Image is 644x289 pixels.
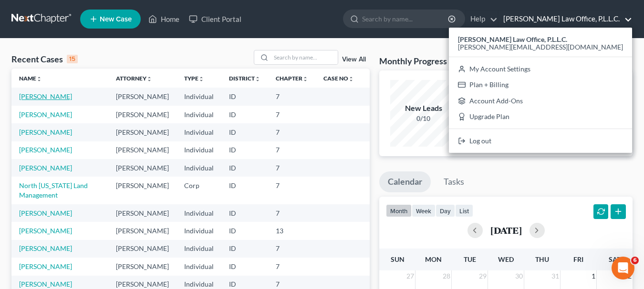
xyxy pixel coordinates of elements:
td: [PERSON_NAME] [108,258,177,275]
td: Individual [177,204,221,222]
td: [PERSON_NAME] [108,222,177,239]
td: Individual [177,106,221,123]
a: [PERSON_NAME] [19,262,72,270]
span: 27 [405,270,415,282]
span: 29 [478,270,488,282]
td: [PERSON_NAME] [108,177,177,204]
span: 6 [631,257,639,264]
h3: Monthly Progress [379,55,447,67]
i: unfold_more [348,76,354,82]
button: week [412,204,436,217]
div: 15 [67,55,78,63]
td: [PERSON_NAME] [108,240,177,258]
i: unfold_more [255,76,260,82]
a: My Account Settings [449,61,632,77]
td: ID [221,88,268,105]
span: New Case [100,16,132,23]
td: 7 [268,123,316,141]
td: ID [221,204,268,222]
span: Mon [425,255,442,263]
span: Thu [535,255,549,263]
div: 0/10 [390,114,457,123]
a: [PERSON_NAME] [19,227,72,235]
a: [PERSON_NAME] [19,280,72,288]
td: Individual [177,222,221,239]
h2: [DATE] [490,225,522,235]
td: 7 [268,177,316,204]
a: Calendar [379,171,431,192]
td: ID [221,141,268,159]
strong: [PERSON_NAME] Law Office, P.L.L.C. [458,35,567,43]
a: Upgrade Plan [449,109,632,125]
td: 7 [268,141,316,159]
td: ID [221,222,268,239]
div: New Leads [390,103,457,114]
td: ID [221,258,268,275]
span: 30 [514,270,524,282]
a: Home [144,10,184,28]
i: unfold_more [198,76,204,82]
td: ID [221,106,268,123]
a: Client Portal [184,10,246,28]
button: month [386,204,412,217]
a: Account Add-Ons [449,93,632,109]
a: North [US_STATE] Land Management [19,181,88,199]
input: Search by name... [362,10,449,28]
td: ID [221,159,268,177]
td: [PERSON_NAME] [108,123,177,141]
i: unfold_more [146,76,152,82]
span: 1 [591,270,596,282]
a: Plan + Billing [449,77,632,93]
td: [PERSON_NAME] [108,204,177,222]
td: ID [221,240,268,258]
a: Case Nounfold_more [323,75,354,82]
a: Tasks [435,171,473,192]
span: 31 [551,270,560,282]
td: 7 [268,258,316,275]
div: Recent Cases [11,53,78,65]
td: 7 [268,204,316,222]
iframe: Intercom live chat [612,257,634,279]
a: [PERSON_NAME] [19,146,72,154]
td: Individual [177,258,221,275]
td: Individual [177,240,221,258]
a: [PERSON_NAME] [19,128,72,136]
td: Corp [177,177,221,204]
a: Nameunfold_more [19,75,42,82]
span: Wed [498,255,514,263]
span: 28 [442,270,451,282]
a: [PERSON_NAME] [19,244,72,252]
td: 7 [268,88,316,105]
a: Help [466,10,498,28]
td: [PERSON_NAME] [108,141,177,159]
input: Search by name... [271,50,338,64]
a: [PERSON_NAME] [19,92,72,100]
span: Sun [391,255,405,263]
div: [PERSON_NAME] Law Office, P.L.L.C. [449,28,632,153]
button: list [455,204,473,217]
td: ID [221,123,268,141]
td: [PERSON_NAME] [108,159,177,177]
td: Individual [177,88,221,105]
td: [PERSON_NAME] [108,88,177,105]
button: day [436,204,455,217]
td: Individual [177,159,221,177]
span: Sat [609,255,621,263]
td: 13 [268,222,316,239]
a: [PERSON_NAME] [19,164,72,172]
a: Chapterunfold_more [276,75,308,82]
span: Tue [464,255,476,263]
td: ID [221,177,268,204]
a: Districtunfold_more [229,75,260,82]
td: 7 [268,240,316,258]
a: Typeunfold_more [184,75,204,82]
td: 7 [268,106,316,123]
td: Individual [177,141,221,159]
a: [PERSON_NAME] [19,209,72,217]
td: [PERSON_NAME] [108,106,177,123]
a: Log out [449,133,632,149]
td: Individual [177,123,221,141]
i: unfold_more [302,76,308,82]
i: unfold_more [36,76,42,82]
a: [PERSON_NAME] Law Office, P.L.L.C. [499,10,632,28]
